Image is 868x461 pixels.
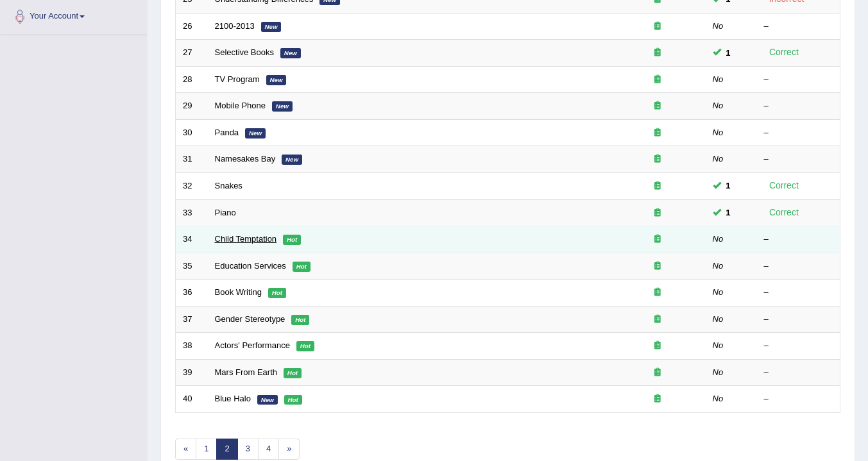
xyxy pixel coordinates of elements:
div: Exam occurring question [617,153,699,165]
em: New [280,48,301,58]
div: – [764,233,833,246]
td: 30 [176,119,208,146]
div: Exam occurring question [617,47,699,59]
div: – [764,21,833,33]
em: New [261,22,282,32]
td: 26 [176,13,208,40]
em: Hot [284,395,302,405]
div: Correct [764,205,804,220]
em: New [266,75,287,85]
em: No [713,367,724,377]
td: 31 [176,146,208,173]
div: – [764,100,833,112]
em: New [272,101,293,112]
em: Hot [293,262,311,272]
a: 1 [196,439,217,460]
a: Education Services [215,261,286,271]
div: Exam occurring question [617,207,699,219]
div: Correct [764,178,804,193]
span: You can still take this question [721,206,736,219]
div: Exam occurring question [617,127,699,139]
a: 2100-2013 [215,21,255,31]
a: « [175,439,196,460]
div: – [764,287,833,299]
td: 36 [176,280,208,306]
div: Exam occurring question [617,233,699,246]
a: Blue Halo [215,394,251,403]
td: 29 [176,93,208,120]
em: No [713,261,724,271]
a: Actors' Performance [215,340,290,350]
a: Gender Stereotype [215,314,285,324]
a: Piano [215,208,236,217]
td: 35 [176,253,208,280]
a: Child Temptation [215,234,277,244]
em: Hot [296,341,314,351]
div: Exam occurring question [617,74,699,86]
div: – [764,74,833,86]
div: – [764,127,833,139]
a: Selective Books [215,47,275,57]
em: New [257,395,278,405]
em: No [713,154,724,163]
div: Exam occurring question [617,180,699,192]
em: No [713,101,724,110]
em: No [713,314,724,324]
div: Exam occurring question [617,393,699,405]
div: Exam occurring question [617,260,699,272]
td: 34 [176,226,208,253]
a: » [278,439,300,460]
a: Panda [215,128,239,137]
a: 4 [258,439,279,460]
div: Correct [764,45,804,60]
div: Exam occurring question [617,287,699,299]
span: You can still take this question [721,46,736,60]
em: Hot [284,368,302,378]
a: Mobile Phone [215,101,266,110]
em: No [713,21,724,31]
td: 28 [176,66,208,93]
td: 27 [176,40,208,67]
a: Namesakes Bay [215,154,276,163]
div: – [764,314,833,326]
em: No [713,394,724,403]
a: Mars From Earth [215,367,278,377]
div: – [764,393,833,405]
span: You can still take this question [721,179,736,192]
em: No [713,74,724,84]
div: Exam occurring question [617,21,699,33]
td: 38 [176,333,208,360]
em: No [713,234,724,244]
em: New [282,155,302,165]
div: Exam occurring question [617,340,699,352]
a: 2 [216,439,237,460]
em: Hot [291,315,309,325]
em: No [713,340,724,350]
div: – [764,260,833,272]
div: – [764,340,833,352]
em: New [245,128,266,138]
td: 33 [176,199,208,226]
a: 3 [237,439,259,460]
td: 37 [176,306,208,333]
div: Exam occurring question [617,314,699,326]
td: 32 [176,172,208,199]
div: – [764,367,833,379]
a: Snakes [215,181,243,190]
em: Hot [268,288,286,298]
a: Book Writing [215,287,262,297]
div: Exam occurring question [617,100,699,112]
em: No [713,287,724,297]
a: TV Program [215,74,260,84]
em: No [713,128,724,137]
div: Exam occurring question [617,367,699,379]
em: Hot [283,235,301,245]
td: 40 [176,386,208,413]
div: – [764,153,833,165]
td: 39 [176,359,208,386]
